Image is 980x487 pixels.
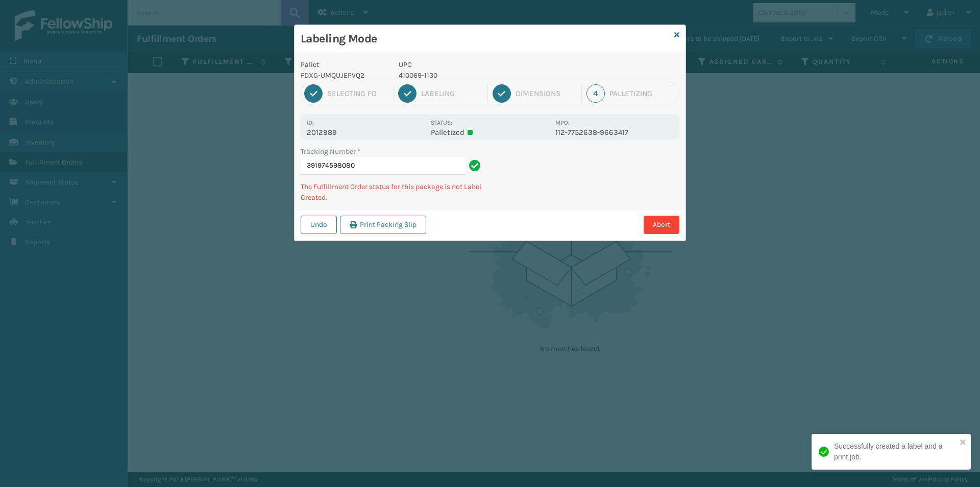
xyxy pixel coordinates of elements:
div: Successfully created a label and a print job. [834,441,957,462]
p: 112-7752638-9663417 [555,128,673,137]
p: The Fulfillment Order status for this package is not Label Created. [301,181,484,203]
div: Dimensions [516,89,577,98]
div: 4 [586,84,605,103]
div: 3 [493,84,511,103]
label: MPO: [555,119,570,126]
div: Labeling [421,89,482,98]
p: 2012989 [307,128,425,137]
p: FDXG-UMQUJEPVQ2 [301,70,386,81]
button: Undo [301,216,337,234]
div: Palletizing [609,89,676,98]
button: close [960,438,967,448]
label: Id: [307,119,314,126]
button: Abort [644,216,679,234]
button: Print Packing Slip [340,216,426,234]
div: 2 [398,84,416,103]
label: Status: [431,119,452,126]
label: Tracking Number [301,146,360,157]
p: Pallet [301,59,386,70]
div: 1 [304,84,323,103]
h3: Labeling Mode [301,31,670,47]
div: Selecting FO [327,89,388,98]
p: UPC [399,59,549,70]
p: Palletized [431,128,549,137]
p: 410069-1130 [399,70,549,81]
